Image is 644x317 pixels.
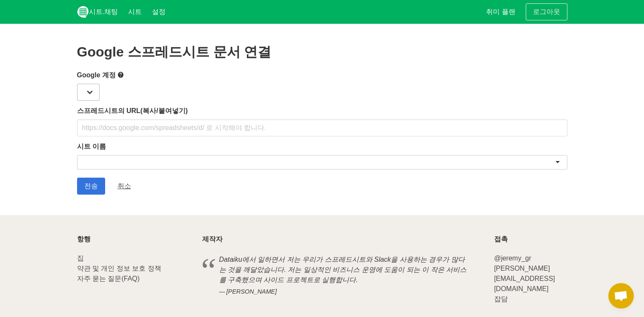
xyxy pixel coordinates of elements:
[77,6,89,18] img: logo_v2_white.png
[526,3,567,20] a: 로그아웃
[494,265,555,292] a: [PERSON_NAME][EMAIL_ADDRESS][DOMAIN_NAME]
[494,255,531,262] a: @jeremy_gr
[110,178,138,195] a: 취소
[89,7,118,17] font: 시트.채팅
[77,235,192,243] p: 항행
[77,275,140,282] a: 자주 묻는 질문(FAQ)
[77,265,161,272] a: 약관 및 개인 정보 보호 정책
[608,283,634,309] div: 채팅 열기
[77,71,116,79] font: Google 계정
[77,142,567,152] label: 시트 이름
[219,287,467,297] cite: [PERSON_NAME]
[494,235,567,243] p: 접촉
[77,178,105,195] input: 전송
[202,235,484,243] p: 제작자
[494,295,507,303] a: 잡담
[219,256,467,283] font: Dataiku에서 일하면서 저는 우리가 스프레드시트와 Slack을 사용하는 경우가 많다는 것을 깨달았습니다. 저는 일상적인 비즈니스 운영에 도움이 되는 이 작은 서비스를 구축...
[77,255,84,262] a: 집
[77,44,567,59] h2: Google 스프레드시트 문서 연결
[77,119,567,136] input: https://docs.google.com/spreadsheets/d/ 로 시작해야 합니다.
[77,106,567,116] label: 스프레드시트의 URL(복사/붙여넣기)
